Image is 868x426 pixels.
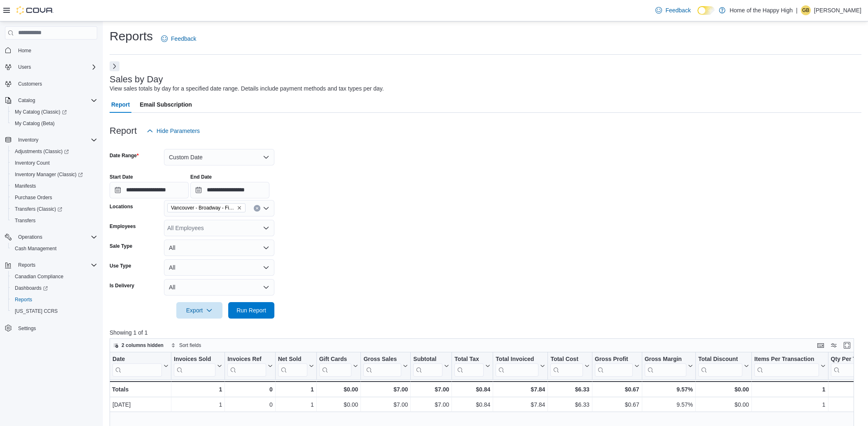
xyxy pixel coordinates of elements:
span: Operations [18,234,42,240]
div: Gross Margin [645,355,686,363]
div: Gross Profit [595,355,633,363]
div: $7.00 [413,384,449,394]
span: Users [15,62,97,72]
span: Manifests [15,183,36,189]
span: Cash Management [12,244,97,254]
span: Export [181,302,218,319]
div: $0.67 [595,400,639,410]
span: Email Subscription [140,96,192,113]
button: Gift Cards [319,355,358,376]
button: Canadian Compliance [8,271,101,282]
div: View sales totals by day for a specified date range. Details include payment methods and tax type... [110,84,384,93]
span: Reports [18,262,35,268]
button: Total Cost [550,355,589,376]
a: Inventory Manager (Classic) [12,170,86,179]
div: Invoices Ref [227,355,266,376]
button: Invoices Sold [174,355,222,376]
div: 0 [227,384,272,394]
div: Gross Margin [645,355,686,376]
div: $7.00 [363,384,408,394]
button: Total Discount [698,355,749,376]
div: Total Cost [550,355,583,363]
button: 2 columns hidden [110,340,167,350]
div: Invoices Ref [227,355,266,363]
span: Catalog [15,95,97,105]
span: Adjustments (Classic) [15,148,69,155]
a: Adjustments (Classic) [8,146,101,157]
a: Reports [12,295,35,305]
a: My Catalog (Classic) [8,106,101,118]
span: Settings [15,323,97,333]
p: Showing 1 of 1 [110,328,861,337]
span: Dashboards [12,283,97,293]
a: Dashboards [12,283,51,293]
div: Net Sold [278,355,307,363]
div: $0.00 [319,400,358,410]
div: Total Cost [550,355,583,376]
span: Canadian Compliance [12,272,97,282]
span: My Catalog (Classic) [12,107,97,117]
a: Manifests [12,181,39,191]
button: Gross Profit [595,355,639,376]
div: Giovanna Barros [801,5,811,15]
span: Customers [15,79,97,89]
button: Run Report [228,302,274,319]
a: [US_STATE] CCRS [12,306,61,316]
p: | [796,5,798,15]
span: Washington CCRS [12,306,97,316]
span: Dashboards [15,285,48,291]
span: 2 columns hidden [122,342,164,349]
label: End Date [190,174,212,180]
span: Purchase Orders [15,194,52,201]
input: Dark Mode [697,6,715,15]
button: Display options [829,340,839,350]
div: 1 [754,384,826,394]
span: Transfers (Classic) [15,206,62,212]
button: Hide Parameters [143,123,203,139]
input: Press the down key to open a popover containing a calendar. [190,182,269,198]
span: Transfers (Classic) [12,204,97,214]
nav: Complex example [5,41,97,356]
h3: Sales by Day [110,74,163,84]
button: Operations [2,231,101,243]
div: $0.84 [454,384,490,394]
div: Total Tax [454,355,484,363]
div: Items Per Transaction [754,355,819,363]
span: Inventory [15,135,97,145]
div: 1 [174,400,222,410]
div: Total Discount [698,355,742,363]
span: Vancouver - Broadway - Fire & Flower [171,204,235,212]
div: $7.84 [496,400,545,410]
div: $0.00 [319,384,358,394]
div: 9.57% [645,400,693,410]
span: Cash Management [15,245,56,252]
span: Transfers [15,217,35,224]
button: Users [15,62,34,72]
div: $7.00 [413,400,449,410]
button: Gross Sales [363,355,408,376]
div: Subtotal [413,355,442,363]
div: Gift Card Sales [319,355,352,376]
span: Users [18,64,31,70]
label: Use Type [110,263,131,269]
div: Gross Sales [363,355,401,363]
a: Customers [15,79,45,89]
span: Canadian Compliance [15,273,63,280]
button: All [164,259,274,276]
button: [US_STATE] CCRS [8,305,101,317]
button: Reports [8,294,101,305]
span: My Catalog (Classic) [15,109,67,115]
a: Inventory Manager (Classic) [8,169,101,180]
button: Cash Management [8,243,101,254]
div: Subtotal [413,355,442,376]
div: Total Discount [698,355,742,376]
span: Operations [15,232,97,242]
span: Purchase Orders [12,193,97,203]
div: 0 [227,400,272,410]
button: Inventory [2,134,101,146]
span: Manifests [12,181,97,191]
button: Next [110,61,119,71]
button: Transfers [8,215,101,226]
button: Items Per Transaction [754,355,826,376]
button: Total Tax [454,355,490,376]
